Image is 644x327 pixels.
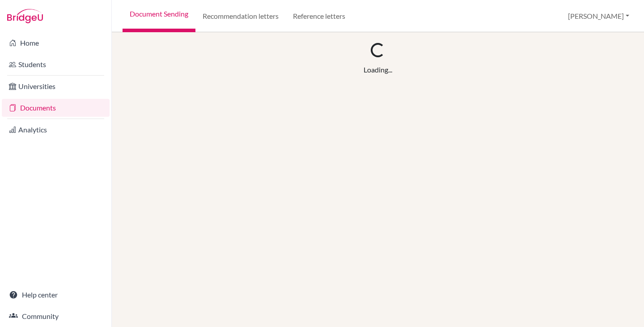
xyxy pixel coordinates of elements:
[2,55,110,73] a: Students
[2,77,110,95] a: Universities
[2,307,110,325] a: Community
[7,9,43,23] img: Bridge-U
[564,8,633,25] button: [PERSON_NAME]
[2,34,110,52] a: Home
[364,64,392,75] div: Loading...
[2,121,110,139] a: Analytics
[2,99,110,117] a: Documents
[2,286,110,304] a: Help center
